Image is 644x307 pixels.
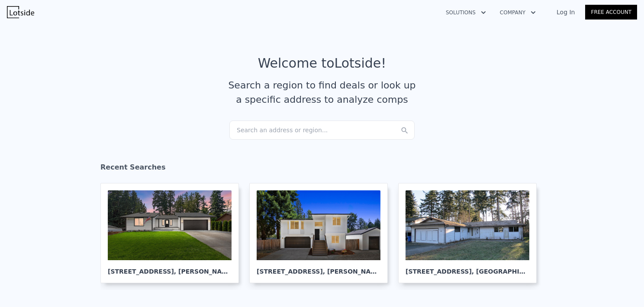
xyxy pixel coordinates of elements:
[249,183,395,283] a: [STREET_ADDRESS], [PERSON_NAME][GEOGRAPHIC_DATA]
[493,5,543,20] button: Company
[108,260,232,276] div: [STREET_ADDRESS] , [PERSON_NAME][GEOGRAPHIC_DATA]
[439,5,493,20] button: Solutions
[546,8,585,16] a: Log In
[258,56,386,71] div: Welcome to Lotside !
[585,5,637,20] a: Free Account
[100,155,544,183] div: Recent Searches
[257,260,380,276] div: [STREET_ADDRESS] , [PERSON_NAME][GEOGRAPHIC_DATA]
[398,183,544,283] a: [STREET_ADDRESS], [GEOGRAPHIC_DATA]
[229,121,415,140] div: Search an address or region...
[225,78,419,107] div: Search a region to find deals or look up a specific address to analyze comps
[406,260,529,276] div: [STREET_ADDRESS] , [GEOGRAPHIC_DATA]
[100,183,246,283] a: [STREET_ADDRESS], [PERSON_NAME][GEOGRAPHIC_DATA]
[7,6,34,18] img: Lotside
